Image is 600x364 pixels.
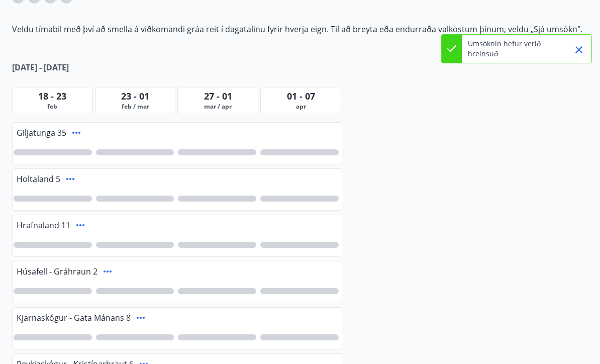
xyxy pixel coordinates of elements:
span: Kjarnaskógur - Gata Mánans 8 [17,312,131,323]
span: Húsafell - Gráhraun 2 [17,266,97,277]
span: mar / apr [180,103,256,111]
p: Umsóknin hefur verið hreinsuð [468,39,556,59]
span: feb [15,103,90,111]
span: apr [263,103,339,111]
button: Close [570,41,587,58]
span: [DATE] - [DATE] [12,62,69,73]
span: Giljatunga 35 [17,127,66,138]
p: Veldu tímabil með því að smella á viðkomandi gráa reit í dagatalinu fyrir hverja eign. Til að bre... [12,24,588,35]
span: 01 - 07 [287,90,315,102]
span: Hrafnaland 11 [17,220,70,231]
span: 27 - 01 [204,90,232,102]
span: Holtaland 5 [17,173,60,185]
span: 18 - 23 [38,90,66,102]
span: feb / mar [97,103,173,111]
span: 23 - 01 [121,90,149,102]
